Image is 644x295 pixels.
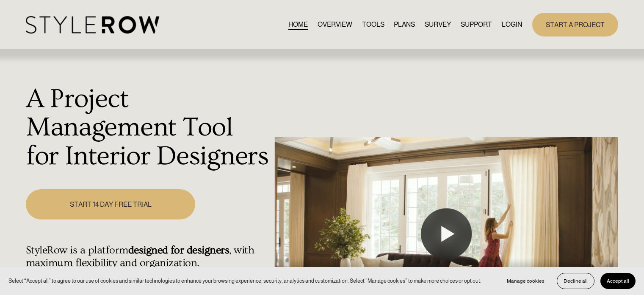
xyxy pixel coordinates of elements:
[461,20,492,30] span: SUPPORT
[26,16,159,34] img: StyleRow
[564,278,588,284] span: Decline all
[26,85,270,171] h1: A Project Management Tool for Interior Designers
[500,273,551,289] button: Manage cookies
[425,19,451,30] a: SURVEY
[288,19,308,30] a: HOME
[461,19,492,30] a: folder dropdown
[362,19,384,30] a: TOOLS
[421,208,472,259] button: Play
[607,278,629,284] span: Accept all
[26,189,195,219] a: START 14 DAY FREE TRIAL
[600,273,636,289] button: Accept all
[507,278,544,284] span: Manage cookies
[502,19,522,30] a: LOGIN
[532,13,618,36] a: START A PROJECT
[318,19,352,30] a: OVERVIEW
[26,244,270,270] h4: StyleRow is a platform , with maximum flexibility and organization.
[8,277,481,285] p: Select “Accept all” to agree to our use of cookies and similar technologies to enhance your brows...
[394,19,415,30] a: PLANS
[557,273,594,289] button: Decline all
[128,244,229,256] strong: designed for designers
